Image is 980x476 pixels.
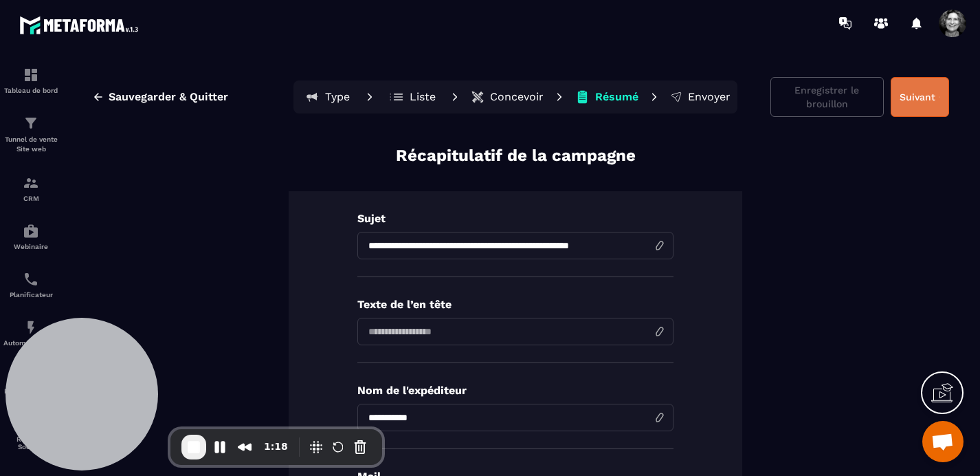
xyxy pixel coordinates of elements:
p: Tableau de bord [3,87,58,94]
p: Réseaux Sociaux [3,435,58,451]
img: logo [19,12,143,38]
p: Sujet [357,212,673,225]
img: automations [23,223,39,239]
a: automationsautomationsWebinaire [3,213,58,261]
a: formationformationTunnel de vente Site web [3,105,58,164]
p: Résumé [595,90,638,104]
button: Suivant [891,77,949,117]
a: automationsautomationsAutomatisations [3,309,58,357]
a: formationformationCRM [3,164,58,213]
p: Espace membre [3,387,58,395]
img: formation [23,175,39,191]
a: schedulerschedulerPlanificateur [3,261,58,309]
img: scheduler [23,271,39,288]
p: Récapitulatif de la campagne [396,144,636,167]
button: Résumé [571,83,643,111]
img: formation [23,115,39,131]
button: Type [296,83,358,111]
p: Nom de l'expéditeur [357,384,673,397]
p: Envoyer [688,90,731,104]
p: Liste [410,90,436,104]
p: Webinaire [3,243,58,250]
button: Sauvegarder & Quitter [82,85,238,109]
p: Texte de l’en tête [357,298,673,311]
button: Envoyer [666,83,735,111]
p: Planificateur [3,291,58,299]
a: automationsautomationsEspace membre [3,357,58,405]
p: Tunnel de vente Site web [3,135,58,154]
p: Automatisations [3,339,58,347]
img: formation [23,67,39,83]
p: CRM [3,195,58,202]
p: Concevoir [490,90,544,104]
a: formationformationTableau de bord [3,56,58,105]
span: Sauvegarder & Quitter [109,90,228,104]
div: Ouvrir le chat [922,421,964,462]
button: Concevoir [467,83,548,111]
button: Liste [381,83,443,111]
a: social-networksocial-networkRéseaux Sociaux [3,405,58,461]
p: Type [325,90,350,104]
